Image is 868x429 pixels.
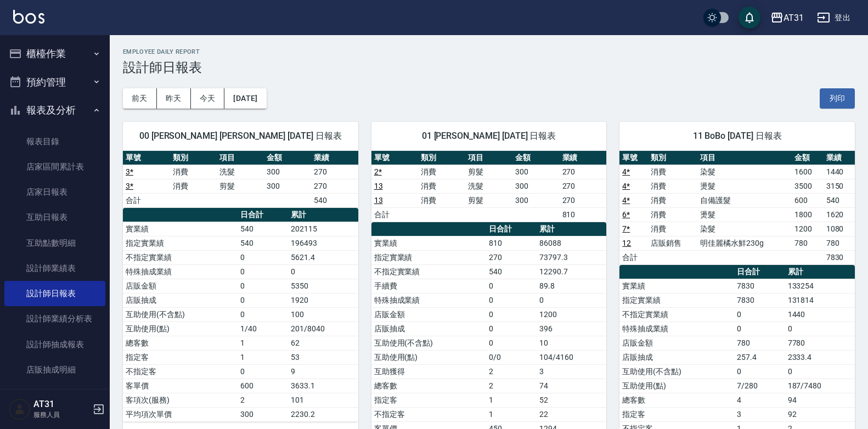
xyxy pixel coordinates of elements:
td: 互助獲得 [371,364,486,379]
th: 單號 [123,151,170,165]
td: 1620 [824,207,855,222]
td: 總客數 [123,336,238,350]
table: a dense table [123,208,358,422]
td: 104/4160 [537,350,606,364]
button: 報表及分析 [4,96,105,125]
td: 染髮 [697,165,792,179]
td: 消費 [648,193,697,207]
span: 01 [PERSON_NAME] [DATE] 日報表 [385,131,594,142]
td: 101 [288,393,358,407]
td: 7780 [785,336,855,350]
td: 600 [238,379,288,393]
td: 互助使用(點) [371,350,486,364]
th: 日合計 [486,222,537,236]
td: 0 [537,293,606,307]
td: 店販抽成 [619,350,734,364]
td: 7830 [734,293,785,307]
td: 客單價 [123,379,238,393]
td: 12290.7 [537,264,606,279]
td: 特殊抽成業績 [123,264,238,279]
td: 3 [537,364,606,379]
button: 登出 [813,8,855,28]
button: 昨天 [157,88,191,109]
td: 1 [238,350,288,364]
td: 2230.2 [288,407,358,421]
td: 270 [560,193,607,207]
td: 540 [238,236,288,250]
td: 消費 [418,165,465,179]
td: 燙髮 [697,207,792,222]
td: 7/280 [734,379,785,393]
td: 0 [238,307,288,321]
button: 前天 [123,88,157,109]
th: 金額 [792,151,823,165]
td: 810 [560,207,607,222]
td: 合計 [619,250,648,264]
td: 202115 [288,222,358,236]
td: 0 [238,279,288,293]
td: 店販金額 [123,279,238,293]
td: 1600 [792,165,823,179]
td: 810 [486,236,537,250]
td: 不指定實業績 [619,307,734,321]
th: 日合計 [238,208,288,222]
td: 9 [288,364,358,379]
td: 互助使用(不含點) [619,364,734,379]
a: 報表目錄 [4,129,105,154]
td: 1/40 [238,321,288,336]
td: 196493 [288,236,358,250]
th: 業績 [824,151,855,165]
td: 染髮 [697,222,792,236]
td: 店販抽成 [123,293,238,307]
p: 服務人員 [33,410,89,420]
a: 互助日報表 [4,205,105,230]
td: 270 [311,179,358,193]
td: 指定客 [371,393,486,407]
a: 店家日報表 [4,179,105,205]
button: save [739,7,760,29]
td: 剪髮 [217,179,264,193]
td: 201/8040 [288,321,358,336]
td: 0 [734,364,785,379]
td: 洗髮 [465,179,512,193]
td: 0 [486,336,537,350]
td: 消費 [170,165,217,179]
h3: 設計師日報表 [123,60,855,75]
img: Person [9,398,31,420]
td: 洗髮 [217,165,264,179]
td: 1 [486,407,537,421]
td: 1440 [824,165,855,179]
table: a dense table [619,151,855,265]
td: 指定實業績 [123,236,238,250]
td: 消費 [648,179,697,193]
th: 項目 [465,151,512,165]
td: 270 [560,165,607,179]
td: 22 [537,407,606,421]
td: 3500 [792,179,823,193]
td: 互助使用(不含點) [123,307,238,321]
td: 10 [537,336,606,350]
td: 特殊抽成業績 [619,321,734,336]
table: a dense table [371,151,607,222]
th: 項目 [217,151,264,165]
table: a dense table [123,151,358,208]
td: 187/7480 [785,379,855,393]
td: 1080 [824,222,855,236]
td: 不指定實業績 [371,264,486,279]
a: 店販抽成明細 [4,357,105,382]
td: 店販金額 [371,307,486,321]
a: 12 [622,239,631,247]
td: 0 [734,307,785,321]
td: 平均項次單價 [123,407,238,421]
th: 類別 [170,151,217,165]
td: 剪髮 [465,193,512,207]
td: 5621.4 [288,250,358,264]
td: 270 [560,179,607,193]
td: 0 [486,279,537,293]
th: 金額 [512,151,560,165]
td: 0/0 [486,350,537,364]
td: 剪髮 [465,165,512,179]
th: 日合計 [734,265,785,279]
td: 100 [288,307,358,321]
button: 櫃檯作業 [4,39,105,68]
